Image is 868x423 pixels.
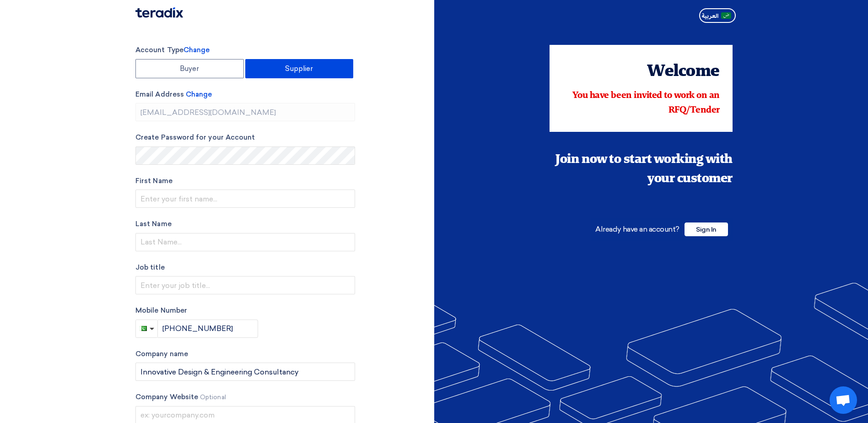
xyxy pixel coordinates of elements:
[183,46,210,54] span: Change
[572,91,720,115] span: You have been invited to work on an RFQ/Tender
[830,386,857,414] a: Open chat
[135,233,355,251] input: Last Name...
[135,363,355,381] input: Enter your company name...
[200,394,226,401] span: Optional
[135,59,244,78] label: Buyer
[186,90,212,98] span: Change
[135,219,355,229] label: Last Name
[135,262,355,273] label: Job title
[135,190,355,208] input: Enter your first name...
[135,45,355,55] label: Account Type
[135,132,355,143] label: Create Password for your Account
[595,225,679,233] span: Already have an account?
[245,59,354,78] label: Supplier
[135,176,355,186] label: First Name
[135,392,355,402] label: Company Website
[135,305,355,316] label: Mobile Number
[550,150,733,189] div: Join now to start working with your customer
[158,320,258,338] input: Enter phone number...
[701,13,718,19] span: العربية
[699,8,736,23] button: العربية
[135,349,355,359] label: Company name
[135,103,355,121] input: Enter your business email...
[562,60,720,84] div: Welcome
[721,12,731,19] img: ar-AR.png
[135,7,183,18] img: Teradix logo
[685,225,728,233] a: Sign In
[135,89,355,100] label: Email Address
[685,222,728,236] span: Sign In
[135,276,355,294] input: Enter your job title...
